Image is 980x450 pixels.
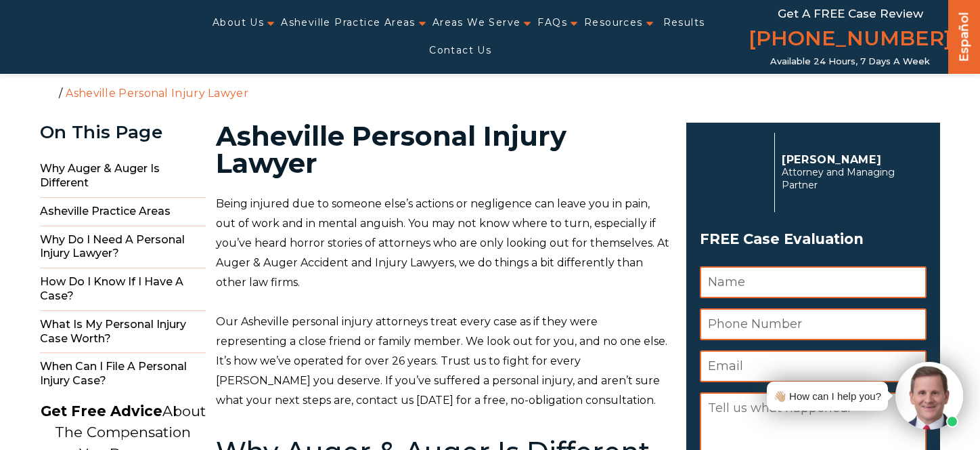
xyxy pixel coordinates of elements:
a: [PHONE_NUMBER] [749,24,952,56]
a: About Us [213,9,264,37]
a: Contact Us [429,37,491,64]
h1: Asheville Personal Injury Lawyer [216,123,670,177]
p: Being injured due to someone else’s actions or negligence can leave you in pain, out of work and ... [216,195,670,292]
a: Resources [584,9,643,37]
a: Asheville Practice Areas [281,9,416,37]
span: Why Auger & Auger Is Different [40,155,206,198]
p: Our Asheville personal injury attorneys treat every case as if they were representing a close fri... [216,312,670,410]
img: Herbert Auger [700,138,767,206]
span: Available 24 Hours, 7 Days a Week [770,56,930,67]
span: Asheville Practice Areas [40,198,206,226]
span: What Is My Personal Injury Case Worth? [40,311,206,354]
p: [PERSON_NAME] [782,153,919,166]
span: Why Do I Need a Personal Injury Lawyer? [40,226,206,269]
span: When Can I File a Personal Injury Case? [40,353,206,395]
span: FREE Case Evaluation [700,226,927,252]
a: Results [663,9,705,37]
a: Home [43,86,55,98]
div: On This Page [40,123,206,142]
div: 👋🏼 How can I help you? [774,387,881,405]
input: Email [700,350,927,382]
a: FAQs [537,9,567,37]
a: Areas We Serve [432,9,521,37]
img: Intaker widget Avatar [895,362,963,430]
li: Asheville Personal Injury Lawyer [62,87,252,100]
strong: Get Free Advice [41,403,162,420]
span: Get a FREE Case Review [778,7,923,20]
img: Auger & Auger Accident and Injury Lawyers Logo [8,24,169,49]
span: Attorney and Managing Partner [782,166,919,192]
input: Name [700,266,927,298]
input: Phone Number [700,308,927,340]
span: How Do I Know If I Have a Case? [40,268,206,311]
